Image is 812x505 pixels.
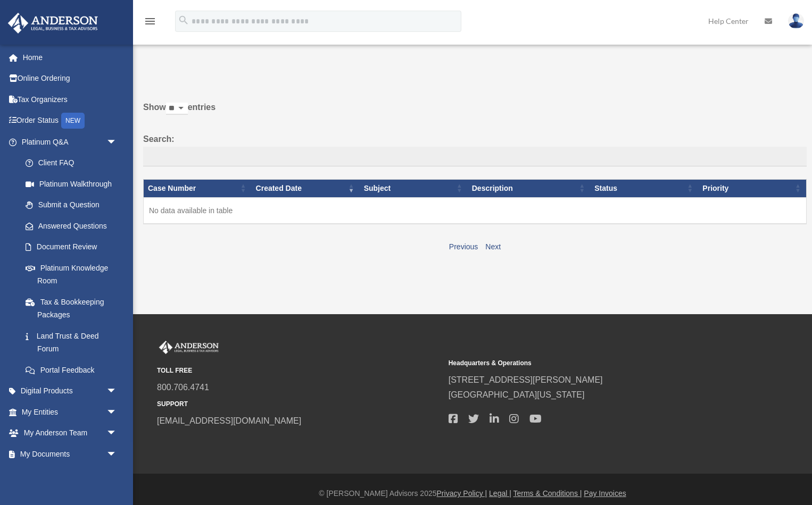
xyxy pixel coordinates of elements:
[7,401,133,423] a: My Entitiesarrow_drop_down
[106,401,128,423] span: arrow_drop_down
[15,237,128,258] a: Document Review
[252,180,360,198] th: Created Date: activate to sort column ascending
[5,13,101,33] img: Anderson Advisors Platinum Portal
[7,68,133,89] a: Online Ordering
[788,13,804,29] img: User Pic
[584,489,626,498] a: Pay Invoices
[178,14,189,26] i: search
[157,365,441,376] small: TOLL FREE
[144,15,156,28] i: menu
[106,131,128,153] span: arrow_drop_down
[7,131,128,153] a: Platinum Q&Aarrow_drop_down
[106,423,128,444] span: arrow_drop_down
[15,215,122,237] a: Answered Questions
[157,383,209,392] a: 800.706.4741
[15,291,128,325] a: Tax & Bookkeeping Packages
[15,359,128,381] a: Portal Feedback
[133,487,812,500] div: © [PERSON_NAME] Advisors 2025
[106,465,128,486] span: arrow_drop_down
[449,390,585,399] a: [GEOGRAPHIC_DATA][US_STATE]
[15,173,128,195] a: Platinum Walkthrough
[144,197,807,224] td: No data available in table
[61,113,85,129] div: NEW
[513,489,582,498] a: Terms & Conditions |
[166,103,188,115] select: Showentries
[468,180,591,198] th: Description: activate to sort column ascending
[157,399,441,410] small: SUPPORT
[15,257,128,291] a: Platinum Knowledge Room
[590,180,698,198] th: Status: activate to sort column ascending
[157,341,221,355] img: Anderson Advisors Platinum Portal
[489,489,511,498] a: Legal |
[437,489,487,498] a: Privacy Policy |
[143,132,807,167] label: Search:
[360,180,468,198] th: Subject: activate to sort column ascending
[106,381,128,402] span: arrow_drop_down
[106,443,128,465] span: arrow_drop_down
[7,47,133,68] a: Home
[7,89,133,110] a: Tax Organizers
[7,110,133,132] a: Order StatusNEW
[15,325,128,359] a: Land Trust & Deed Forum
[449,242,478,251] a: Previous
[144,180,252,198] th: Case Number: activate to sort column ascending
[144,19,156,28] a: menu
[698,180,806,198] th: Priority: activate to sort column ascending
[485,242,501,251] a: Next
[7,443,133,465] a: My Documentsarrow_drop_down
[449,375,603,384] a: [STREET_ADDRESS][PERSON_NAME]
[7,423,133,444] a: My Anderson Teamarrow_drop_down
[157,416,301,425] a: [EMAIL_ADDRESS][DOMAIN_NAME]
[15,195,128,216] a: Submit a Question
[449,358,733,369] small: Headquarters & Operations
[143,147,807,167] input: Search:
[7,465,133,486] a: Online Learningarrow_drop_down
[7,381,133,402] a: Digital Productsarrow_drop_down
[15,153,128,174] a: Client FAQ
[143,100,807,125] label: Show entries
